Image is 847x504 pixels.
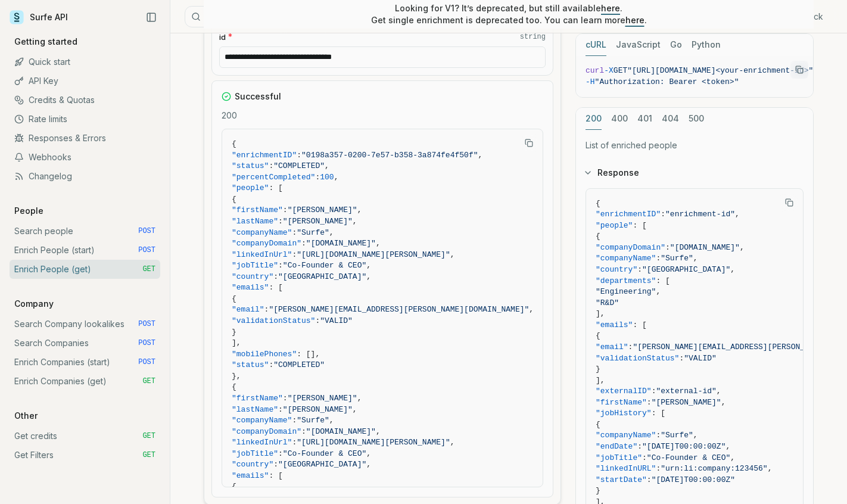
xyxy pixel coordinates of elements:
[329,228,334,237] span: ,
[665,210,735,219] span: "enrichment-id"
[278,261,283,270] span: :
[684,354,717,363] span: "VALID"
[283,217,353,226] span: "[PERSON_NAME]"
[586,34,606,56] button: cURL
[596,243,665,252] span: "companyDomain"
[662,108,679,130] button: 404
[633,221,646,230] span: : [
[652,409,665,418] span: : [
[10,52,160,71] a: Quick start
[596,464,656,473] span: "linkedInURL"
[297,416,329,425] span: "Surfe"
[232,261,278,270] span: "jobTitle"
[283,206,288,214] span: :
[642,453,647,462] span: :
[10,241,160,260] a: Enrich People (start) POST
[596,409,652,418] span: "jobHistory"
[320,316,353,325] span: "VALID"
[596,287,656,296] span: "Engineering"
[10,36,82,48] p: Getting started
[596,232,600,241] span: {
[725,442,730,451] span: ,
[232,471,269,480] span: "emails"
[232,151,297,160] span: "enrichmentID"
[721,398,726,407] span: ,
[596,387,652,396] span: "externalID"
[10,167,160,186] a: Changelog
[297,151,301,160] span: :
[232,438,292,447] span: "linkedInUrl"
[596,442,637,451] span: "endDate"
[790,61,808,79] button: Copy Text
[357,394,362,403] span: ,
[586,77,595,86] span: -H
[679,354,684,363] span: :
[292,250,297,259] span: :
[656,464,661,473] span: :
[604,66,614,75] span: -X
[273,360,325,369] span: "COMPLETED"
[596,475,647,484] span: "startDate"
[269,360,273,369] span: :
[232,272,273,281] span: "country"
[297,228,329,237] span: "Surfe"
[269,183,282,192] span: : [
[596,199,600,208] span: {
[376,239,381,248] span: ,
[665,243,670,252] span: :
[283,261,366,270] span: "Co-Founder & CEO"
[306,427,376,436] span: "[DOMAIN_NAME]"
[596,354,679,363] span: "validationStatus"
[625,15,644,25] a: here
[596,276,656,285] span: "departments"
[138,319,155,329] span: POST
[647,453,730,462] span: "Co-Founder & CEO"
[232,183,269,192] span: "people"
[10,205,48,217] p: People
[596,254,656,263] span: "companyName"
[10,129,160,148] a: Responses & Errors
[269,283,282,292] span: : [
[292,228,297,237] span: :
[269,305,529,314] span: "[PERSON_NAME][EMAIL_ADDRESS][PERSON_NAME][DOMAIN_NAME]"
[768,464,773,473] span: ,
[529,305,534,314] span: ,
[232,350,297,359] span: "mobilePhones"
[647,475,652,484] span: :
[329,416,334,425] span: ,
[371,2,647,26] p: Looking for V1? It’s deprecated, but still available . Get single enrichment is deprecated too. Y...
[315,316,320,325] span: :
[138,245,155,255] span: POST
[138,338,155,348] span: POST
[520,32,546,42] code: string
[264,305,269,314] span: :
[283,449,366,458] span: "Co-Founder & CEO"
[596,298,619,307] span: "R&D"
[353,405,357,414] span: ,
[232,316,315,325] span: "validationStatus"
[301,239,306,248] span: :
[596,343,628,351] span: "email"
[366,460,371,469] span: ,
[232,239,301,248] span: "companyDomain"
[730,453,735,462] span: ,
[232,250,292,259] span: "linkedInUrl"
[366,449,371,458] span: ,
[232,217,278,226] span: "lastName"
[232,294,236,303] span: {
[10,427,160,446] a: Get credits GET
[10,410,42,422] p: Other
[232,328,236,337] span: }
[232,228,292,237] span: "companyName"
[366,261,371,270] span: ,
[10,110,160,129] a: Rate limits
[693,254,698,263] span: ,
[628,343,633,351] span: :
[142,450,155,460] span: GET
[520,134,538,152] button: Copy Text
[142,431,155,441] span: GET
[596,309,605,318] span: ],
[232,283,269,292] span: "emails"
[288,206,357,214] span: "[PERSON_NAME]"
[717,387,721,396] span: ,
